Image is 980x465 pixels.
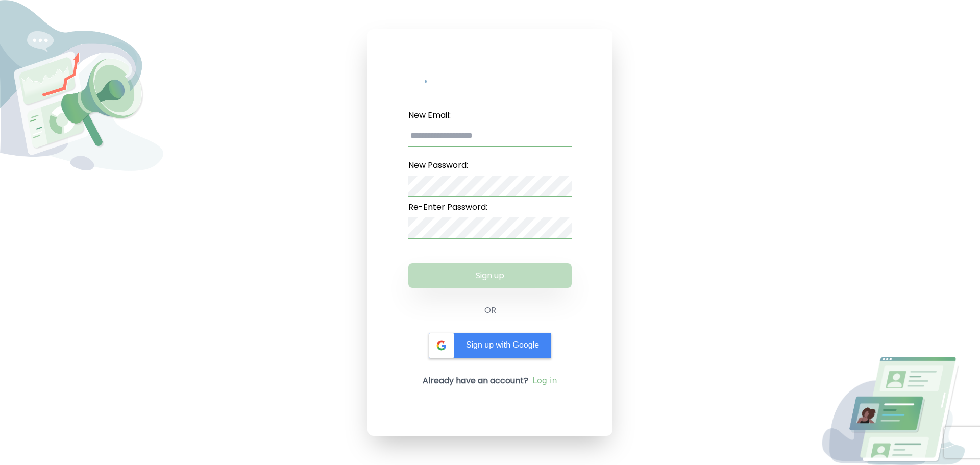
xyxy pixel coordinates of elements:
[817,357,980,465] img: Login Decoration
[408,263,572,288] button: Sign up
[466,340,539,349] span: Sign up with Google
[408,197,572,217] label: Re-Enter Password:
[532,375,557,387] a: Log in
[408,105,572,126] label: New Email:
[423,375,528,387] h2: Already have an account?
[408,155,572,176] label: New Password:
[425,70,555,88] img: My Influency
[429,333,551,358] div: Sign up with Google
[484,304,496,316] span: OR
